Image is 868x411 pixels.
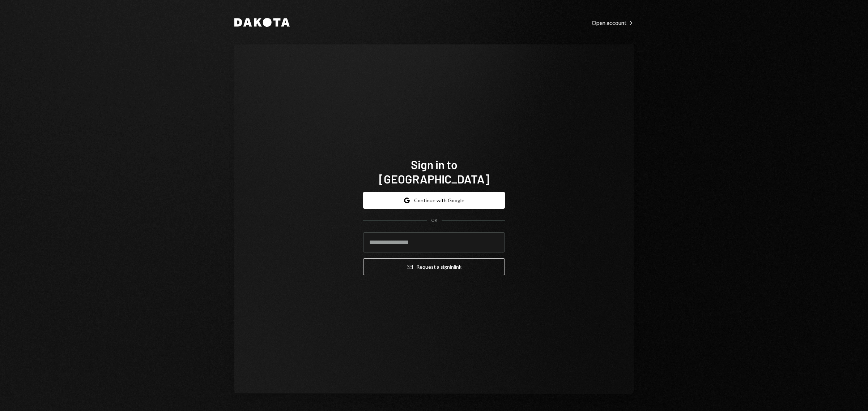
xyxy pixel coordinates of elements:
button: Request a signinlink [363,258,505,275]
div: OR [431,217,437,224]
h1: Sign in to [GEOGRAPHIC_DATA] [363,157,505,186]
button: Continue with Google [363,192,505,209]
a: Open account [592,18,634,26]
div: Open account [592,19,634,26]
